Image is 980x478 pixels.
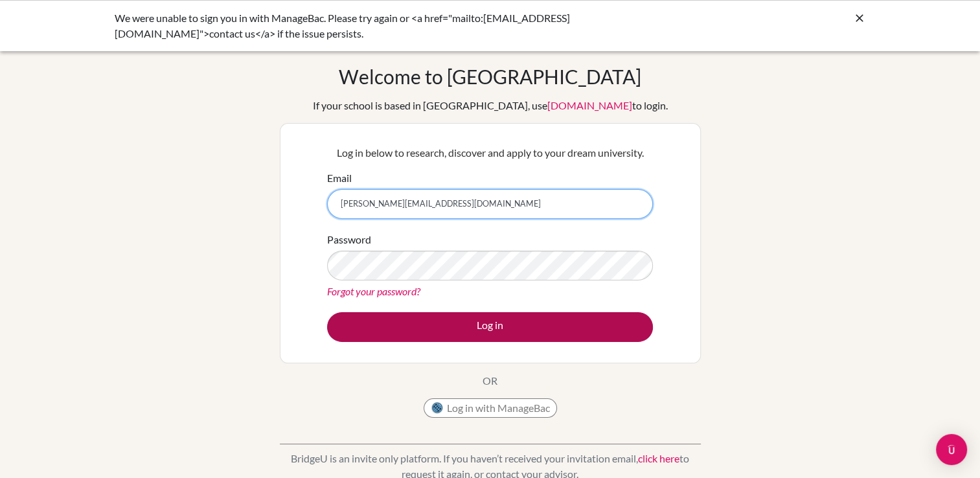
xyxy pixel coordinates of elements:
label: Email [327,170,352,186]
label: Password [327,232,371,247]
div: If your school is based in [GEOGRAPHIC_DATA], use to login. [313,98,668,113]
button: Log in with ManageBac [424,398,557,418]
div: Open Intercom Messenger [936,434,967,465]
p: Log in below to research, discover and apply to your dream university. [327,145,653,161]
p: OR [483,373,497,389]
a: click here [638,452,679,464]
h1: Welcome to [GEOGRAPHIC_DATA] [339,65,641,88]
a: Forgot your password? [327,285,420,297]
div: We were unable to sign you in with ManageBac. Please try again or <a href="mailto:[EMAIL_ADDRESS]... [115,10,672,41]
a: [DOMAIN_NAME] [547,99,632,111]
button: Log in [327,312,653,342]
